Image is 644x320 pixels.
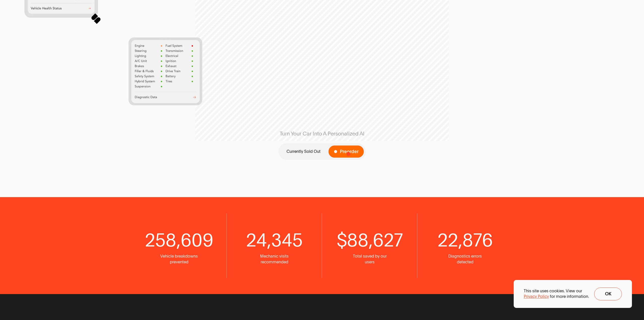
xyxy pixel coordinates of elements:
span: Vehicle breakdowns [160,254,198,259]
span: Diagnostics errors detected [445,254,485,265]
span: Total saved by our [353,254,387,259]
p: Currently Sold Out [287,149,320,154]
span: Turn Your Car Into A Personalized AI [280,130,365,137]
span: Mechanic visits [260,254,289,259]
p: This site uses cookies. View our for more information. [524,288,589,300]
span: Vehicle breakdowns prevented [159,254,199,265]
span: 24,345 [246,229,303,251]
button: Preorder [329,146,364,158]
span: Diagnostics errors [448,254,482,259]
img: Interior product shot of SPARQ Diagnostics with Packaging [546,17,620,127]
img: System Health Status of Cars in the SPARQ App [129,38,202,105]
span: Preorder [340,149,358,154]
span: Total saved by our users [350,254,390,265]
span: detected [457,259,473,265]
a: Privacy Policy [524,294,549,299]
span: 22,876 [437,229,493,251]
span: Turn Your Car Into A Personalized AI [269,130,375,137]
span: Mechanic visits recommended [254,254,295,265]
button: Ok [594,288,622,300]
span: 88,627 [347,229,403,251]
span: $ [337,229,347,251]
span: recommended [261,259,288,265]
span: prevented [170,259,188,265]
span: users [365,259,375,265]
span: 258,609 [145,229,213,251]
span: Ok [605,292,611,296]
